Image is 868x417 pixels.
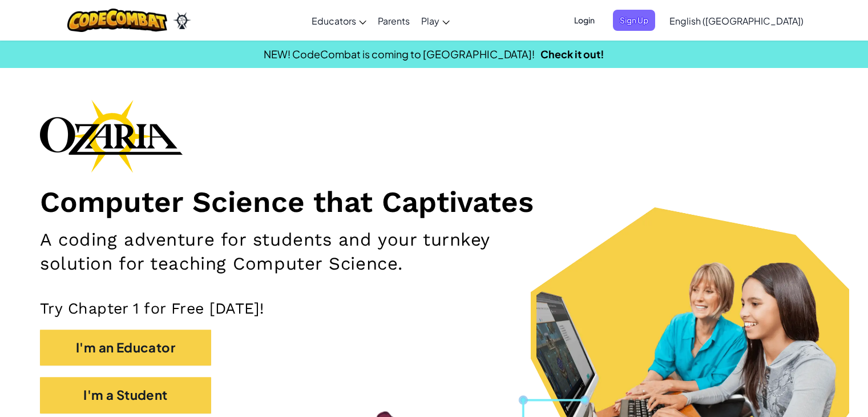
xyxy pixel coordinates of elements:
[567,10,601,31] button: Login
[67,9,167,32] img: CodeCombat logo
[613,10,655,31] button: Sign Up
[40,330,211,366] button: I'm an Educator
[372,5,415,36] a: Parents
[306,5,372,36] a: Educators
[669,15,804,27] span: English ([GEOGRAPHIC_DATA])
[173,12,191,29] img: Ozaria
[40,99,183,173] img: Ozaria branding logo
[421,15,439,27] span: Play
[664,5,809,36] a: English ([GEOGRAPHIC_DATA])
[540,47,604,61] a: Check it out!
[415,5,455,36] a: Play
[312,15,356,27] span: Educators
[40,228,568,276] h2: A coding adventure for students and your turnkey solution for teaching Computer Science.
[40,184,828,219] h1: Computer Science that Captivates
[40,299,828,318] p: Try Chapter 1 for Free [DATE]!
[264,47,535,61] span: NEW! CodeCombat is coming to [GEOGRAPHIC_DATA]!
[40,377,211,413] button: I'm a Student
